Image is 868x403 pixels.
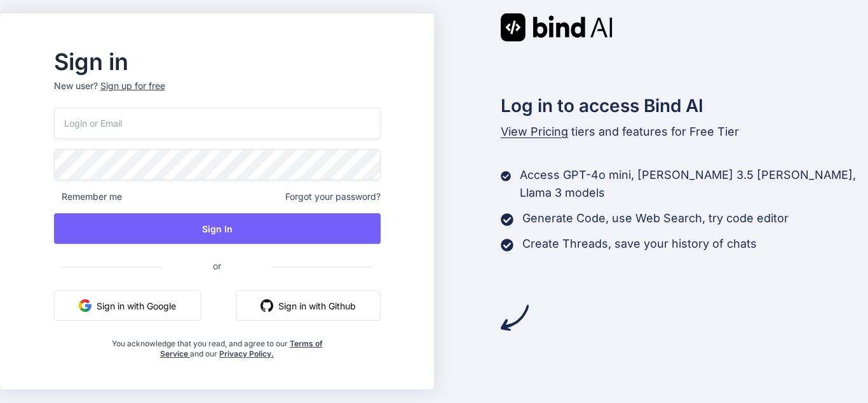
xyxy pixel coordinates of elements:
[54,52,381,72] h2: Sign in
[108,331,326,359] div: You acknowledge that you read, and agree to our and our
[520,166,868,202] p: Access GPT-4o mini, [PERSON_NAME] 3.5 [PERSON_NAME], Llama 3 models
[261,299,273,312] img: github
[501,92,868,119] h2: Log in to access Bind AI
[100,80,165,92] div: Sign up for free
[79,299,92,312] img: google
[160,339,323,358] a: Terms of Service
[162,250,272,281] span: or
[219,349,274,358] a: Privacy Policy.
[54,213,381,244] button: Sign In
[54,190,122,203] span: Remember me
[501,125,568,138] span: View Pricing
[236,290,381,321] button: Sign in with Github
[501,304,529,332] img: arrow
[522,209,789,227] p: Generate Code, use Web Search, try code editor
[54,290,201,321] button: Sign in with Google
[501,13,613,41] img: Bind AI logo
[501,123,868,141] p: tiers and features for Free Tier
[54,108,381,139] input: Login or Email
[54,80,381,108] p: New user?
[285,190,381,203] span: Forgot your password?
[522,235,757,253] p: Create Threads, save your history of chats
